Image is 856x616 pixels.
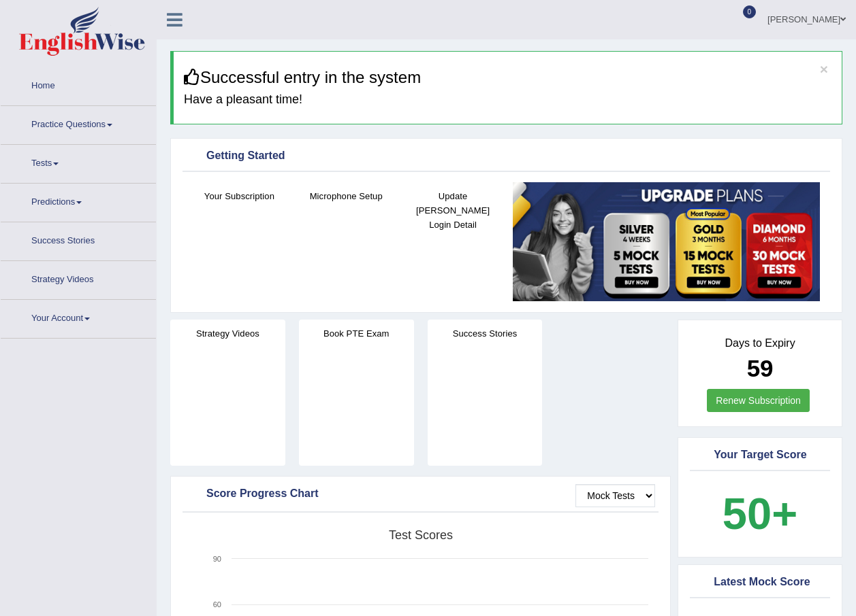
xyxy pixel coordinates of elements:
button: × [820,62,828,76]
h4: Update [PERSON_NAME] Login Detail [407,189,500,232]
h4: Strategy Videos [170,326,285,341]
a: Predictions [1,184,156,218]
h4: Book PTE Exam [299,326,414,341]
h4: Days to Expiry [693,337,827,349]
b: 59 [747,355,774,381]
div: Latest Mock Score [693,572,827,593]
a: Renew Subscription [707,389,810,412]
h4: Your Subscription [193,189,286,203]
h3: Successful entry in the system [184,69,831,86]
h4: Have a pleasant time! [184,93,831,107]
h4: Microphone Setup [300,189,393,203]
span: 0 [743,5,757,18]
b: 50+ [723,489,797,538]
text: 60 [213,600,221,609]
div: Your Target Score [693,445,827,466]
text: 90 [213,555,221,563]
a: Strategy Videos [1,261,156,295]
h4: Success Stories [428,326,543,341]
a: Success Stories [1,222,156,256]
div: Getting Started [186,146,827,167]
a: Practice Questions [1,106,156,140]
tspan: Test scores [389,528,453,542]
div: Score Progress Chart [186,484,655,504]
a: Your Account [1,300,156,334]
a: Home [1,67,156,101]
a: Tests [1,145,156,179]
img: small5.jpg [513,182,820,301]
